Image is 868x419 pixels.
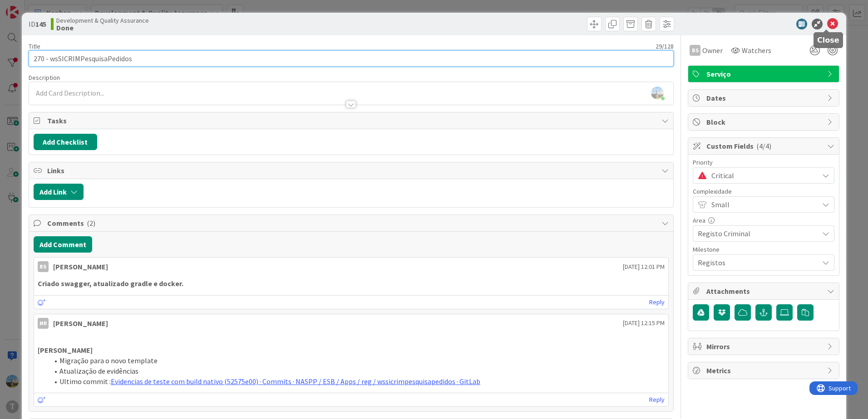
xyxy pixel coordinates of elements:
[53,261,108,272] div: [PERSON_NAME]
[56,17,149,24] span: Development & Quality Assurance
[111,377,480,386] a: Evidencias de teste com build nativo (52575e00) · Commits · NASPP / ESB / Apps / reg / wssicrimpe...
[706,117,823,127] span: Block
[47,115,657,126] span: Tasks
[702,45,723,56] span: Owner
[693,159,834,166] div: Priority
[19,1,41,12] span: Support
[711,169,814,182] span: Critical
[47,218,657,229] span: Comments
[59,377,111,386] span: Ultimo commit :
[706,286,823,297] span: Attachments
[34,236,92,253] button: Add Comment
[29,42,40,50] label: Title
[38,279,183,288] strong: Criado swagger, atualizado gradle e docker.
[693,217,834,224] div: Area
[698,227,814,240] span: Registo Criminal
[649,394,665,405] a: Reply
[34,184,84,200] button: Add Link
[34,134,97,150] button: Add Checklist
[623,262,665,272] span: [DATE] 12:01 PM
[651,87,664,99] img: rbRSAc01DXEKpQIPCc1LpL06ElWUjD6K.png
[817,36,839,44] h5: Close
[706,93,823,103] span: Dates
[53,318,108,329] div: [PERSON_NAME]
[29,19,46,29] span: ID
[38,318,49,329] div: MR
[756,141,771,151] span: ( 4/4 )
[43,42,674,50] div: 29 / 128
[706,68,823,79] span: Serviço
[38,261,49,272] div: BS
[29,50,674,67] input: type card name here...
[742,45,771,56] span: Watchers
[56,24,149,31] b: Done
[35,19,46,29] b: 145
[706,365,823,376] span: Metrics
[87,219,95,228] span: ( 2 )
[693,188,834,195] div: Complexidade
[59,356,158,365] span: Migração para o novo template
[690,45,700,56] div: BS
[706,141,823,151] span: Custom Fields
[711,198,814,211] span: Small
[47,165,657,176] span: Links
[623,318,665,328] span: [DATE] 12:15 PM
[698,256,814,269] span: Registos
[29,73,60,82] span: Description
[706,341,823,352] span: Mirrors
[649,297,665,308] a: Reply
[59,366,138,375] span: Atualização de evidências
[693,246,834,253] div: Milestone
[38,346,93,355] strong: [PERSON_NAME]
